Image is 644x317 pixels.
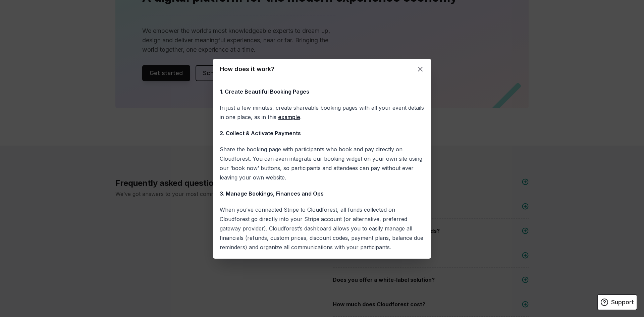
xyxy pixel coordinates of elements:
strong: 2. Collect & Activate Payments [220,130,301,137]
span: Support [611,298,634,307]
p: Share the booking page with participants who book and pay directly on Cloudforest. You can even i... [220,145,424,182]
a: Support [597,294,637,310]
p: When you’ve connected Stripe to Cloudforest, all funds collected on Cloudforest go directly into ... [220,205,424,252]
a: example [278,114,300,120]
p: In just a few minutes, create shareable booking pages with all your event details in one place, a... [220,103,424,122]
h3: How does it work? [220,64,412,74]
strong: 3. Manage Bookings, Finances and Ops [220,190,324,197]
strong: 1. Create Beautiful Booking Pages [220,88,309,95]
